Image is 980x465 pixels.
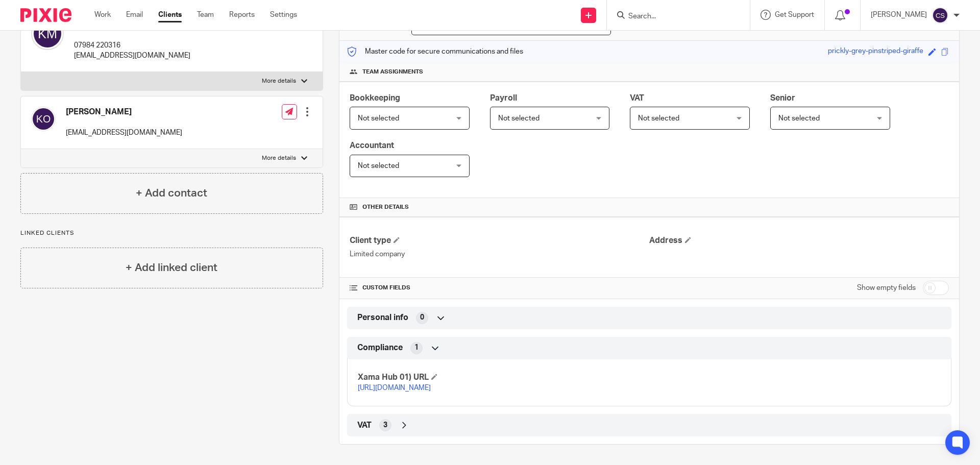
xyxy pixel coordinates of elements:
span: Bookkeeping [350,94,400,102]
span: Payroll [490,94,517,102]
span: Not selected [498,115,540,122]
h4: + Add contact [136,185,207,201]
a: Reports [229,10,255,20]
p: More details [262,77,296,85]
span: Not selected [358,115,399,122]
span: Not selected [778,115,820,122]
p: [PERSON_NAME] [871,10,927,20]
label: Show empty fields [857,283,916,293]
img: svg%3E [31,107,56,131]
span: Senior [770,94,795,102]
h4: [PERSON_NAME] [66,107,182,117]
span: Compliance [357,342,403,353]
div: prickly-grey-pinstriped-giraffe [828,46,923,58]
span: Not selected [358,162,399,169]
a: Email [126,10,143,20]
span: 1 [414,342,419,353]
input: Search [627,12,719,21]
p: 07984 220316 [74,40,190,51]
p: Limited company [350,249,649,259]
p: Linked clients [20,229,323,237]
span: Get Support [775,11,814,18]
span: Not selected [638,115,679,122]
span: VAT [357,420,372,431]
p: [EMAIL_ADDRESS][DOMAIN_NAME] [74,51,190,61]
span: Team assignments [362,68,423,76]
span: Personal info [357,312,408,323]
a: Clients [158,10,182,20]
a: Team [197,10,214,20]
a: Work [94,10,111,20]
p: Master code for secure communications and files [347,46,523,57]
h4: + Add linked client [126,260,217,276]
span: VAT [630,94,644,102]
h4: Address [649,235,949,246]
p: More details [262,154,296,162]
h4: Client type [350,235,649,246]
h4: CUSTOM FIELDS [350,284,649,292]
p: [EMAIL_ADDRESS][DOMAIN_NAME] [66,128,182,138]
a: Settings [270,10,297,20]
a: [URL][DOMAIN_NAME] [358,384,431,391]
img: svg%3E [932,7,948,23]
span: 0 [420,312,424,323]
span: Other details [362,203,409,211]
span: 3 [383,420,387,430]
h4: Xama Hub 01) URL [358,372,649,383]
img: svg%3E [31,17,64,50]
img: Pixie [20,8,71,22]
span: Accountant [350,141,394,150]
